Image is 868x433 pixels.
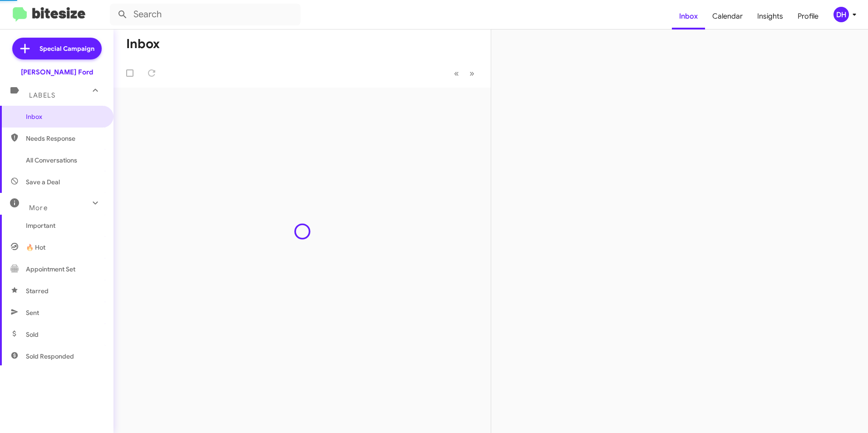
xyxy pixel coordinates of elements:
button: Next [464,64,480,83]
span: More [29,204,48,212]
span: Appointment Set [26,265,75,274]
button: Previous [449,64,464,83]
button: DH [826,7,858,22]
input: Search [110,4,301,25]
div: [PERSON_NAME] Ford [21,68,93,77]
span: Save a Deal [26,177,60,187]
span: Important [26,221,103,230]
a: Profile [790,3,826,30]
div: DH [833,7,849,22]
span: Sent [26,308,39,317]
nav: Page navigation example [449,64,480,83]
h1: Inbox [126,37,160,51]
span: Sold Responded [26,352,74,361]
a: Calendar [705,3,750,30]
span: Starred [26,286,49,295]
span: Inbox [26,112,103,121]
a: Special Campaign [12,38,102,59]
span: 🔥 Hot [26,243,45,252]
span: » [469,68,474,79]
a: Inbox [672,3,705,30]
span: All Conversations [26,156,77,165]
span: Sold [26,330,39,339]
span: Needs Response [26,134,103,143]
span: Labels [29,91,55,99]
span: « [454,68,459,79]
span: Special Campaign [39,44,94,53]
a: Insights [750,3,790,30]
